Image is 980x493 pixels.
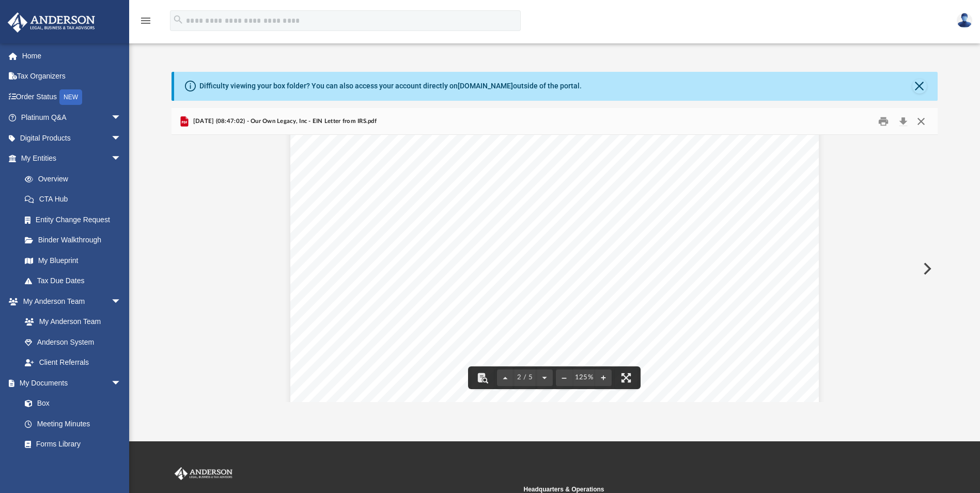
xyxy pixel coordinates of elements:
a: My Anderson Teamarrow_drop_down [7,291,132,312]
span: arrow_drop_down [111,128,132,149]
img: Anderson Advisors Platinum Portal [173,467,235,481]
a: Platinum Q&Aarrow_drop_down [7,107,137,128]
a: My Anderson Team [14,312,127,332]
button: Download [894,113,912,129]
a: Entity Change Request [14,209,137,230]
a: Anderson System [14,332,132,352]
img: User Pic [957,13,972,28]
div: Preview [172,108,937,402]
div: Difficulty viewing your box folder? You can also access your account directly on outside of the p... [199,81,582,91]
a: Binder Walkthrough [14,230,137,251]
span: arrow_drop_down [111,107,132,129]
div: NEW [59,89,82,105]
div: File preview [172,135,937,402]
button: Close [912,113,930,129]
button: Print [873,113,894,129]
span: arrow_drop_down [111,148,132,170]
button: Close [912,79,927,94]
span: arrow_drop_down [111,373,132,394]
button: Next File [915,254,938,283]
button: Zoom out [556,366,572,389]
button: 2 / 5 [514,366,536,389]
button: Toggle findbar [471,366,494,389]
a: Digital Productsarrow_drop_down [7,128,137,148]
a: Overview [14,168,137,189]
a: My Documentsarrow_drop_down [7,373,132,393]
a: My Blueprint [14,250,132,271]
i: menu [139,14,152,27]
div: Document Viewer [172,135,937,402]
a: Tax Due Dates [14,271,137,291]
button: Next page [536,366,553,389]
a: CTA Hub [14,189,137,210]
a: menu [139,20,152,27]
a: Box [14,393,127,414]
a: Meeting Minutes [14,413,132,434]
a: My Entitiesarrow_drop_down [7,148,137,169]
a: Tax Organizers [7,66,137,87]
a: Forms Library [14,434,127,455]
button: Previous page [497,366,514,389]
button: Enter fullscreen [615,366,637,389]
span: arrow_drop_down [111,291,132,312]
a: [DOMAIN_NAME] [458,82,513,90]
a: Order StatusNEW [7,86,137,107]
div: Current zoom level [572,374,595,381]
a: Client Referrals [14,352,132,373]
span: [DATE] (08:47:02) - Our Own Legacy, Inc - EIN Letter from IRS.pdf [191,117,376,126]
button: Zoom in [595,366,612,389]
i: search [173,14,184,25]
img: Anderson Advisors Platinum Portal [5,12,98,33]
a: Notarize [14,454,132,475]
span: 2 / 5 [514,374,536,381]
a: Home [7,45,137,66]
